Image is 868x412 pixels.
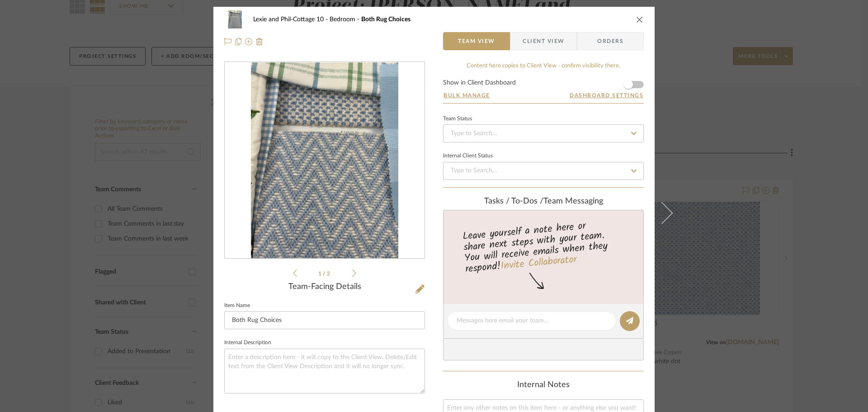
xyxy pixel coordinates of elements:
span: / [323,271,327,276]
span: Client View [523,32,564,50]
span: 1 [318,271,323,276]
div: team Messaging [443,197,644,207]
span: Team View [458,32,495,50]
div: Team-Facing Details [224,282,425,292]
div: Internal Notes [443,380,644,390]
input: Type to Search… [443,124,644,142]
div: Content here copies to Client View - confirm visibility there. [443,62,644,71]
span: 2 [327,271,331,276]
label: Internal Description [224,341,271,345]
span: Lexie and Phil-Cottage 10 [253,16,330,23]
span: Both Rug Choices [361,16,410,23]
img: b0683eca-619f-404d-8d2b-caffb7687ce6_436x436.jpg [251,62,398,259]
button: Bulk Manage [443,91,491,99]
img: b0683eca-619f-404d-8d2b-caffb7687ce6_48x40.jpg [224,10,246,28]
div: Team Status [443,117,472,121]
input: Type to Search… [443,162,644,180]
button: close [636,15,644,24]
img: Remove from project [256,38,263,45]
div: 0 [225,62,425,259]
div: Internal Client Status [443,154,493,158]
span: Bedroom [330,16,361,23]
input: Enter Item Name [224,311,425,329]
div: Leave yourself a note here or share next steps with your team. You will receive emails when they ... [442,216,645,277]
label: Item Name [224,303,250,308]
span: Tasks / To-Dos / [484,197,543,205]
button: Dashboard Settings [569,91,644,99]
span: Orders [587,32,633,50]
a: Invite Collaborator [500,252,577,275]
